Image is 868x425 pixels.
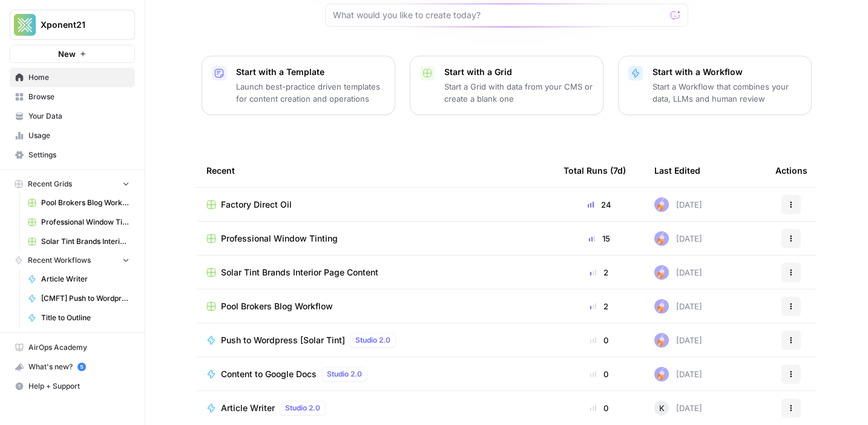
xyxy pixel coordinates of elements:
button: What's new? 5 [10,357,135,377]
p: Start a Workflow that combines your data, LLMs and human review [653,81,801,105]
a: Article Writer [22,269,135,289]
a: Home [10,68,135,87]
a: Settings [10,145,135,165]
input: What would you like to create today? [333,9,666,21]
div: What's new? [10,358,134,376]
span: Browse [28,91,130,102]
span: Studio 2.0 [355,335,390,346]
text: 5 [80,364,83,370]
div: Recent [206,154,544,187]
a: Factory Direct Oil [206,199,544,211]
span: Solar Tint Brands Interior Page Content [221,266,378,278]
a: Article WriterStudio 2.0 [206,401,544,415]
a: AirOps Academy [10,338,135,357]
div: 15 [564,232,635,245]
div: [DATE] [654,265,702,280]
div: [DATE] [654,333,702,348]
span: Pool Brokers Blog Workflow [221,300,333,312]
span: Studio 2.0 [327,369,362,380]
div: Actions [775,154,807,187]
button: Recent Grids [10,175,135,193]
p: Start with a Grid [444,66,593,78]
a: Title to Outline [22,308,135,328]
p: Start with a Workflow [653,66,801,78]
img: ly0f5newh3rn50akdwmtp9dssym0 [654,367,669,381]
button: Start with a GridStart a Grid with data from your CMS or create a blank one [410,56,603,115]
button: Start with a TemplateLaunch best-practice driven templates for content creation and operations [202,56,395,115]
a: Pool Brokers Blog Workflow [206,300,544,312]
a: Usage [10,126,135,145]
a: Browse [10,87,135,107]
span: [CMFT] Push to Wordpress [41,293,130,304]
span: Recent Workflows [28,255,91,266]
button: Start with a WorkflowStart a Workflow that combines your data, LLMs and human review [618,56,812,115]
span: Push to Wordpress [Solar Tint] [221,334,345,346]
img: ly0f5newh3rn50akdwmtp9dssym0 [654,197,669,212]
a: Professional Window Tinting [22,212,135,232]
span: Help + Support [28,381,130,392]
a: Your Data [10,107,135,126]
img: ly0f5newh3rn50akdwmtp9dssym0 [654,333,669,348]
span: Studio 2.0 [285,403,320,413]
div: [DATE] [654,299,702,314]
span: Title to Outline [41,312,130,323]
div: [DATE] [654,367,702,381]
span: Xponent21 [41,19,114,31]
img: ly0f5newh3rn50akdwmtp9dssym0 [654,299,669,314]
span: Recent Grids [28,179,72,189]
span: Professional Window Tinting [41,217,130,228]
img: Xponent21 Logo [14,14,36,36]
span: Professional Window Tinting [221,232,338,245]
div: 0 [564,334,635,346]
p: Start with a Template [236,66,385,78]
span: New [58,48,76,60]
span: Content to Google Docs [221,368,317,380]
a: Push to Wordpress [Solar Tint]Studio 2.0 [206,333,544,348]
div: 2 [564,266,635,278]
a: [CMFT] Push to Wordpress [22,289,135,308]
div: 0 [564,402,635,414]
button: Recent Workflows [10,251,135,269]
button: Help + Support [10,377,135,396]
div: 0 [564,368,635,380]
span: Article Writer [221,402,275,414]
span: Your Data [28,111,130,122]
img: ly0f5newh3rn50akdwmtp9dssym0 [654,265,669,280]
div: Last Edited [654,154,700,187]
p: Start a Grid with data from your CMS or create a blank one [444,81,593,105]
span: Settings [28,150,130,160]
a: 5 [77,363,86,371]
span: K [659,402,665,414]
span: Solar Tint Brands Interior Page Content [41,236,130,247]
div: [DATE] [654,231,702,246]
div: 2 [564,300,635,312]
span: Factory Direct Oil [221,199,292,211]
span: Home [28,72,130,83]
div: 24 [564,199,635,211]
span: AirOps Academy [28,342,130,353]
div: [DATE] [654,197,702,212]
button: New [10,45,135,63]
span: Article Writer [41,274,130,285]
a: Content to Google DocsStudio 2.0 [206,367,544,381]
div: Total Runs (7d) [564,154,626,187]
span: Pool Brokers Blog Workflow [41,197,130,208]
a: Pool Brokers Blog Workflow [22,193,135,212]
p: Launch best-practice driven templates for content creation and operations [236,81,385,105]
button: Workspace: Xponent21 [10,10,135,40]
a: Professional Window Tinting [206,232,544,245]
a: Solar Tint Brands Interior Page Content [206,266,544,278]
img: ly0f5newh3rn50akdwmtp9dssym0 [654,231,669,246]
span: Usage [28,130,130,141]
a: Solar Tint Brands Interior Page Content [22,232,135,251]
div: [DATE] [654,401,702,415]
